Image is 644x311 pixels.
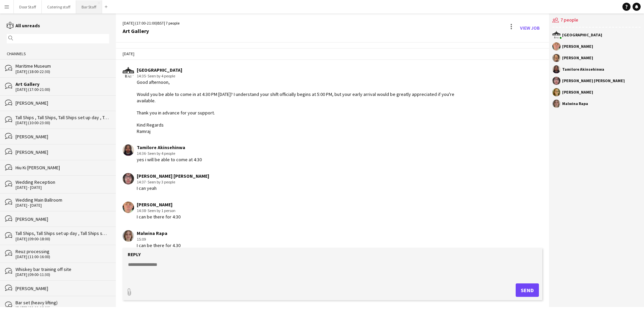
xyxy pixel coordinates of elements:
div: [DATE] (09:00-11:30) [15,272,109,277]
div: [DATE] (09:00-18:00) [15,237,109,241]
button: Send [516,283,539,297]
div: 14:38 [137,208,181,214]
div: Maritime Museum [15,63,109,69]
div: [DATE] (17:00-21:00) | 7 people [123,20,180,26]
div: Hiu Ki [PERSON_NAME] [15,165,109,171]
div: I can yeah [137,185,209,191]
label: Reply [128,251,141,257]
div: Tall Ships, Tall Ships set up day , Tall Ships set up , Reuz processing [15,230,109,236]
div: [PERSON_NAME] [562,44,593,48]
div: [DATE] (11:00-16:00) [15,254,109,259]
div: [PERSON_NAME] [562,56,593,60]
div: Malwina Rapa [137,230,181,236]
div: 14:35 [137,73,469,79]
div: [DATE] (09:00-18:00) [15,306,109,310]
span: · Seen by 3 people [146,179,175,184]
div: Reuz processing [15,248,109,254]
div: [PERSON_NAME] [562,90,593,94]
div: [DATE] [116,48,549,60]
div: Tall Ships , Tall Ships, Tall Ships set up day , Tall Ships set up , Reception Drinks @MM [15,114,109,120]
div: Art Gallery [15,81,109,87]
div: Wedding Main Ballroom [15,197,109,203]
div: I can be there for 4:30 [137,214,181,220]
div: [PERSON_NAME] [15,216,109,222]
span: BST [157,21,164,26]
div: [GEOGRAPHIC_DATA] [137,67,469,73]
span: · Seen by 4 people [146,73,175,78]
div: [DATE] (18:00-22:30) [15,69,109,74]
div: 15:09 [137,236,181,242]
div: [DATE] (17:00-21:00) [15,87,109,92]
button: Bar Staff [76,0,102,13]
div: [PERSON_NAME] [15,100,109,106]
div: [PERSON_NAME] [15,285,109,291]
div: [PERSON_NAME] [PERSON_NAME] [137,173,209,179]
div: [PERSON_NAME] [15,149,109,155]
div: Malwina Rapa [562,102,588,106]
div: Tamilore Akinsehinwa [562,67,604,71]
div: 14:36 [137,150,202,157]
a: All unreads [7,23,40,29]
div: yes i will be able to come at 4:30 [137,157,202,163]
button: Door Staff [14,0,42,13]
button: Catering staff [42,0,76,13]
div: [DATE] - [DATE] [15,203,109,208]
div: [PERSON_NAME] [137,202,181,208]
div: 7 people [552,13,641,28]
div: [PERSON_NAME] [15,134,109,140]
div: [GEOGRAPHIC_DATA] [562,33,602,37]
div: Bar set (heavy lifting) [15,300,109,306]
div: Whiskey bar training off site [15,266,109,272]
div: Tamilore Akinsehinwa [137,144,202,150]
div: I can be there for 4.30 [137,242,181,248]
div: [DATE] (10:00-23:00) [15,120,109,125]
div: [DATE] - [DATE] [15,185,109,190]
div: Art Gallery [123,28,180,34]
span: · Seen by 1 person [146,208,175,213]
div: [PERSON_NAME] [PERSON_NAME] [562,79,625,83]
div: 14:37 [137,179,209,185]
div: Wedding Reception [15,179,109,185]
a: View Job [517,23,542,33]
span: · Seen by 4 people [146,151,175,156]
div: Good afternoon, Would you be able to come in at 4:30 PM [DATE]? I understand your shift officiall... [137,79,469,134]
